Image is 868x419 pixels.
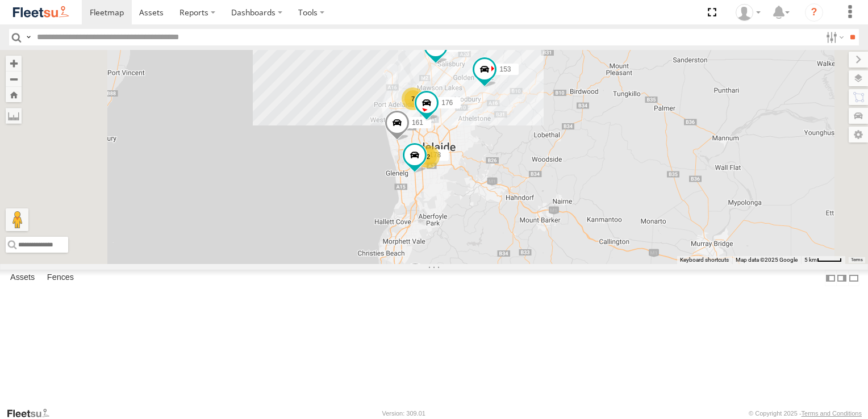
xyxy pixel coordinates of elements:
label: Dock Summary Table to the Left [825,270,836,286]
div: 2 [417,145,440,168]
img: fleetsu-logo-horizontal.svg [11,5,70,20]
div: Arb Quin [732,4,765,21]
label: Hide Summary Table [848,270,859,286]
i: ? [805,3,823,22]
label: Measure [6,108,22,124]
button: Keyboard shortcuts [680,256,729,264]
label: Search Query [24,29,33,45]
span: 176 [441,98,453,106]
span: 153 [499,65,511,73]
label: Search Filter Options [821,29,846,45]
a: Terms and Conditions [802,410,862,417]
div: © Copyright 2025 - [749,410,862,417]
span: Map data ©2025 Google [736,257,798,263]
label: Assets [5,270,40,286]
button: Map Scale: 5 km per 40 pixels [801,256,845,264]
div: 7 [402,87,424,110]
div: Version: 309.01 [382,410,425,417]
label: Map Settings [849,127,868,143]
button: Zoom in [6,56,22,71]
span: 161 [412,118,423,126]
button: Zoom out [6,71,22,87]
a: Visit our Website [6,408,59,419]
label: Fences [41,270,80,286]
label: Dock Summary Table to the Right [836,270,848,286]
span: 5 km [804,257,817,263]
a: Terms (opens in new tab) [851,257,863,262]
button: Drag Pegman onto the map to open Street View [6,208,28,231]
button: Zoom Home [6,87,22,102]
